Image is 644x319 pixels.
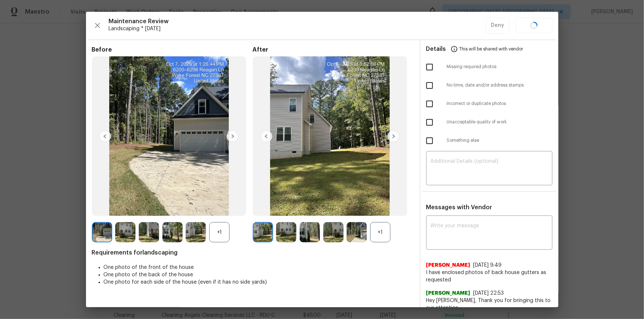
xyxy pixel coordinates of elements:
[447,101,552,107] span: Incorrect or duplicate photos
[473,291,504,296] span: [DATE] 22:53
[426,297,552,312] span: Hey [PERSON_NAME], Thank you for bringing this to our attention.
[261,130,272,142] img: left-chevron-button-url
[92,249,414,256] span: Requirements for landscaping
[426,269,552,284] span: I have enclosed photos of back house gutters as requested
[426,262,471,269] span: [PERSON_NAME]
[426,40,446,58] span: Details
[459,40,523,58] span: This will be shared with vendor
[109,25,486,32] span: Landscaping * [DATE]
[420,58,558,76] div: Missing required photos
[209,222,230,242] div: +1
[227,130,238,142] img: right-chevron-button-url
[420,95,558,113] div: Incorrect or duplicate photos
[447,64,552,70] span: Missing required photos
[447,82,552,88] span: No time, date and/or address stamps
[420,132,558,150] div: Something else
[420,76,558,95] div: No time, date and/or address stamps
[473,263,502,268] span: [DATE] 9:49
[420,113,558,132] div: Unacceptable quality of work
[388,130,399,142] img: right-chevron-button-url
[426,290,471,297] span: [PERSON_NAME]
[92,46,253,53] span: Before
[99,130,111,142] img: left-chevron-button-url
[253,46,414,53] span: After
[426,204,492,210] span: Messages with Vendor
[104,271,414,278] li: One photo of the back of the house
[109,18,486,25] span: Maintenance Review
[104,278,414,286] li: One photo for each side of the house (even if it has no side yards)
[447,137,552,144] span: Something else
[104,264,414,271] li: One photo of the front of the house
[370,222,390,242] div: +1
[447,119,552,125] span: Unacceptable quality of work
